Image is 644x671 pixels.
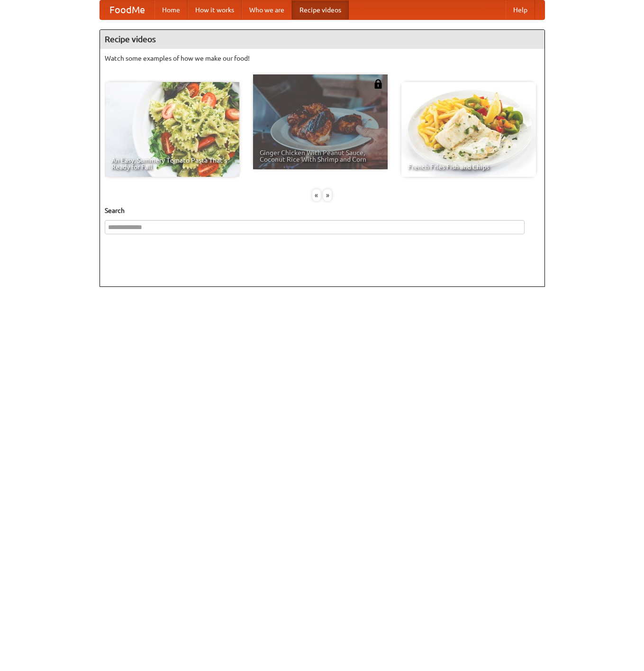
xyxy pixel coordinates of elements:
span: French Fries Fish and Chips [408,164,529,170]
img: 483408.png [373,79,383,89]
a: FoodMe [100,0,154,19]
div: « [312,189,321,201]
a: French Fries Fish and Chips [401,82,536,177]
h4: Recipe videos [100,30,544,49]
span: An Easy, Summery Tomato Pasta That's Ready for Fall [111,157,233,170]
div: » [323,189,332,201]
a: How it works [188,0,242,19]
a: Recipe videos [292,0,349,19]
a: Home [154,0,188,19]
a: Help [506,0,535,19]
a: Who we are [242,0,292,19]
h5: Search [105,206,540,215]
p: Watch some examples of how we make our food! [105,54,540,63]
a: An Easy, Summery Tomato Pasta That's Ready for Fall [105,82,239,177]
